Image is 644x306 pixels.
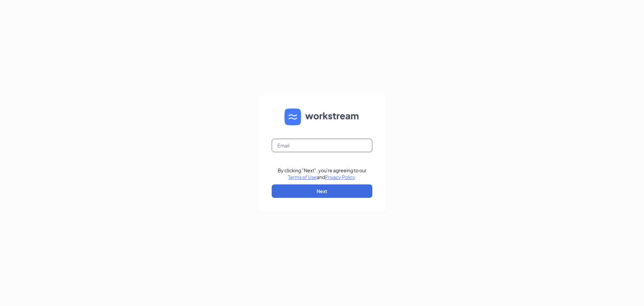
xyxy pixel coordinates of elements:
[272,184,372,198] button: Next
[272,139,372,152] input: Email
[288,174,317,180] a: Terms of Use
[278,167,367,180] div: By clicking "Next", you're agreeing to our and .
[284,108,360,125] img: WS logo and Workstream text
[325,174,355,180] a: Privacy Policy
